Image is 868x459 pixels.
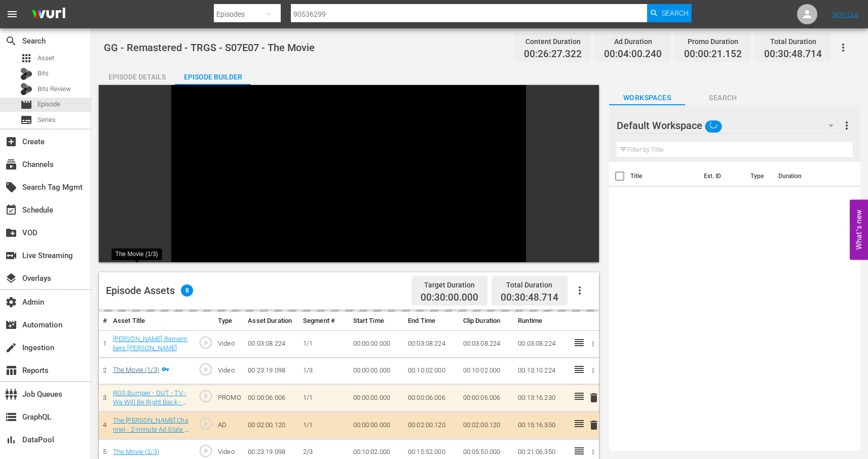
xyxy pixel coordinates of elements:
button: Search [647,4,692,22]
td: 00:15:16.350 [514,411,569,439]
div: Default Workspace [617,111,843,140]
span: Reports [5,364,17,377]
span: Automation [5,319,17,331]
span: Workspaces [609,92,685,104]
td: 00:00:00.000 [349,411,404,439]
span: 00:00:21.152 [684,49,742,60]
td: Video [214,330,244,357]
a: The Movie (2/3) [113,448,159,455]
span: Asset [37,53,54,63]
span: Episode [20,99,32,111]
span: Admin [5,296,17,308]
td: 00:13:10.224 [514,357,569,384]
span: layers [5,272,17,284]
span: create [5,342,17,354]
th: Clip Duration [459,312,514,330]
th: End Time [404,312,459,330]
td: 00:00:00.000 [349,330,404,357]
td: 00:00:00.000 [349,384,404,411]
span: play_circle_outline [198,416,213,431]
span: Series [37,115,56,125]
span: VOD [5,227,17,239]
div: Bits Review [20,83,32,95]
td: 00:00:00.000 [349,357,404,384]
span: Channels [5,158,17,171]
span: Asset [20,52,32,64]
div: Total Duration [501,278,558,292]
span: Live Streaming [5,249,17,262]
span: play_circle_outline [198,362,213,377]
span: GraphQL [5,411,17,423]
th: Ext. ID [698,162,744,190]
td: AD [214,411,244,439]
td: 00:23:19.098 [244,357,299,384]
span: GG - Remastered - TRGS - S07E07 - The Movie [104,41,315,54]
td: 3 [99,384,109,411]
span: 00:04:00.240 [604,49,662,60]
th: Runtime [514,312,569,330]
span: 8 [181,284,193,297]
span: 00:30:00.000 [421,292,478,304]
th: Segment # [299,312,349,330]
td: 00:10:02.000 [459,357,514,384]
span: menu [6,8,18,20]
button: Episode Builder [175,65,251,85]
td: PROMO [214,384,244,411]
td: 00:03:08.224 [404,330,459,357]
span: 00:30:48.714 [764,49,822,60]
div: Ad Duration [604,34,662,49]
div: Content Duration [524,34,582,49]
span: 00:26:27.322 [524,49,582,60]
span: play_circle_outline [198,335,213,350]
td: 00:03:08.224 [244,330,299,357]
img: ans4CAIJ8jUAAAAAAAAAAAAAAAAAAAAAAAAgQb4GAAAAAAAAAAAAAAAAAAAAAAAAJMjXAAAAAAAAAAAAAAAAAAAAAAAAgAT5G... [24,3,73,26]
span: Search [5,35,17,47]
td: 1 [99,330,109,357]
td: 00:03:08.224 [459,330,514,357]
td: 00:00:06.006 [404,384,459,411]
th: Type [214,312,244,330]
div: Episode Builder [175,65,251,89]
td: 1/3 [299,357,349,384]
th: Start Time [349,312,404,330]
span: more_vert [841,119,853,132]
th: # [99,312,109,330]
span: add_box [5,136,17,148]
span: 00:30:48.714 [501,291,558,303]
div: Episode Details [99,65,175,89]
a: [PERSON_NAME] Remembers [PERSON_NAME] [113,335,188,352]
a: Sign Out [832,10,858,18]
div: Promo Duration [684,34,742,49]
a: The Movie (1/3) [113,366,159,373]
td: 1/1 [299,411,349,439]
td: 00:02:00.120 [244,411,299,439]
td: 00:00:06.006 [459,384,514,411]
td: 4 [99,411,109,439]
td: 00:00:06.006 [244,384,299,411]
span: play_circle_outline [198,443,213,458]
td: 00:03:08.224 [514,330,569,357]
th: Asset Duration [244,312,299,330]
span: Job Queues [5,388,17,400]
th: Type [744,162,772,190]
button: Open Feedback Widget [850,199,868,260]
button: more_vert [841,113,853,138]
a: RGS Bumper - OUT - TV - We Will Be Right Back - Clip with whirleygig sound and laugh track - 6secs [113,389,190,425]
td: 2 [99,357,109,384]
th: Title [630,162,698,190]
a: The [PERSON_NAME] Channel - 2-minute Ad Slate - Possum Lodge Word Game [113,416,188,452]
span: Search [685,92,761,104]
td: 00:02:00.120 [404,411,459,439]
th: Duration [772,162,833,190]
td: 00:10:02.000 [404,357,459,384]
span: Bits [37,68,49,78]
div: The Movie (1/3) [116,250,158,259]
span: Search Tag Mgmt [5,181,17,193]
span: subtitles [20,114,32,126]
span: play_circle_outline [198,389,213,404]
button: Episode Details [99,65,175,85]
span: Search [662,4,689,22]
div: Episode Assets [106,284,193,297]
td: 00:02:00.120 [459,411,514,439]
span: event_available [5,204,17,216]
